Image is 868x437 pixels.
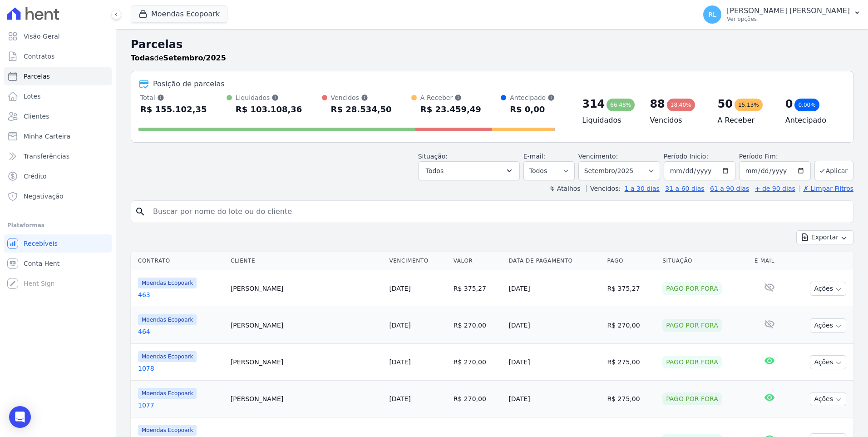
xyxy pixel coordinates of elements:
[785,115,838,126] h4: Antecipado
[662,282,722,295] div: Pago por fora
[650,115,703,126] h4: Vencidos
[153,79,225,89] div: Posição de parcelas
[389,285,410,292] a: [DATE]
[7,220,108,231] div: Plataformas
[450,252,505,270] th: Valor
[718,115,771,126] h4: A Receber
[138,388,197,399] span: Moendas Ecopoark
[138,364,223,373] a: 1078
[4,167,112,185] a: Crédito
[450,344,505,381] td: R$ 270,00
[450,270,505,307] td: R$ 375,27
[810,392,846,406] button: Ações
[140,93,207,102] div: Total
[727,6,850,15] p: [PERSON_NAME] [PERSON_NAME]
[710,185,749,192] a: 61 a 90 dias
[131,54,154,62] strong: Todas
[24,32,60,41] span: Visão Geral
[389,322,410,329] a: [DATE]
[505,270,603,307] td: [DATE]
[604,307,659,344] td: R$ 270,00
[4,67,112,85] a: Parcelas
[4,47,112,65] a: Contratos
[331,102,392,117] div: R$ 28.534,50
[604,270,659,307] td: R$ 375,27
[418,153,448,160] label: Situação:
[4,107,112,125] a: Clientes
[227,381,385,417] td: [PERSON_NAME]
[450,381,505,417] td: R$ 270,00
[138,401,223,410] a: 1077
[582,115,635,126] h4: Liquidados
[131,53,226,64] p: de
[138,327,223,336] a: 464
[578,153,618,160] label: Vencimento:
[662,392,722,405] div: Pago por fora
[696,2,868,27] button: RL [PERSON_NAME] [PERSON_NAME] Ver opções
[505,252,603,270] th: Data de Pagamento
[505,344,603,381] td: [DATE]
[794,99,819,111] div: 0,00%
[810,318,846,333] button: Ações
[604,381,659,417] td: R$ 275,00
[604,344,659,381] td: R$ 275,00
[24,192,64,201] span: Negativação
[659,252,751,270] th: Situação
[138,290,223,299] a: 463
[138,314,197,325] span: Moendas Ecopoark
[785,97,793,111] div: 0
[450,307,505,344] td: R$ 270,00
[24,239,58,248] span: Recebíveis
[24,172,47,181] span: Crédito
[227,270,385,307] td: [PERSON_NAME]
[586,185,621,192] label: Vencidos:
[131,252,227,270] th: Contrato
[24,72,50,81] span: Parcelas
[389,358,410,366] a: [DATE]
[227,307,385,344] td: [PERSON_NAME]
[664,153,708,160] label: Período Inicío:
[582,97,605,111] div: 314
[236,93,302,102] div: Liquidados
[814,161,853,180] button: Aplicar
[24,92,41,101] span: Lotes
[4,27,112,45] a: Visão Geral
[604,252,659,270] th: Pago
[4,147,112,165] a: Transferências
[331,93,392,102] div: Vencidos
[796,230,853,244] button: Exportar
[510,102,555,117] div: R$ 0,00
[227,344,385,381] td: [PERSON_NAME]
[163,54,226,62] strong: Setembro/2025
[810,355,846,369] button: Ações
[662,319,722,332] div: Pago por fora
[131,36,853,53] h2: Parcelas
[718,97,733,111] div: 50
[131,5,227,23] button: Moendas Ecopoark
[227,252,385,270] th: Cliente
[24,52,54,61] span: Contratos
[755,185,795,192] a: + de 90 dias
[24,152,69,161] span: Transferências
[389,395,410,402] a: [DATE]
[799,185,853,192] a: ✗ Limpar Filtros
[138,351,197,362] span: Moendas Ecopoark
[505,381,603,417] td: [DATE]
[426,165,444,176] span: Todos
[4,127,112,145] a: Minha Carteira
[24,132,70,141] span: Minha Carteira
[4,87,112,105] a: Lotes
[385,252,449,270] th: Vencimento
[420,93,481,102] div: A Receber
[138,425,197,436] span: Moendas Ecopoark
[625,185,660,192] a: 1 a 30 dias
[650,97,665,111] div: 88
[4,254,112,273] a: Conta Hent
[662,356,722,368] div: Pago por fora
[505,307,603,344] td: [DATE]
[667,99,695,111] div: 18,40%
[727,15,850,23] p: Ver opções
[236,102,302,117] div: R$ 103.108,36
[420,102,481,117] div: R$ 23.459,49
[24,112,49,121] span: Clientes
